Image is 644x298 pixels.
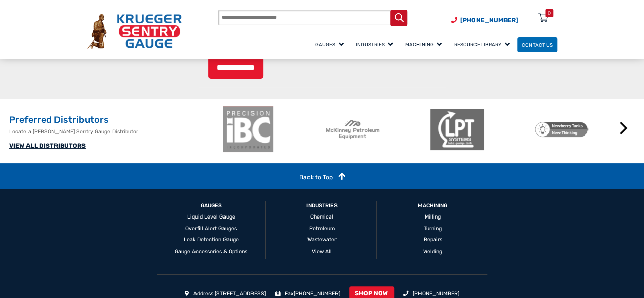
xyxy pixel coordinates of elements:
button: 3 of 2 [436,157,446,168]
a: Phone Number (920) 434-8860 [451,16,518,25]
h2: Preferred Distributors [9,114,218,126]
img: Newberry Tanks [535,106,588,152]
a: Overfill Alert Gauges [185,225,237,232]
a: Industries [351,36,401,53]
span: Machining [405,42,442,47]
a: Petroleum [309,225,334,232]
a: Industries [306,202,337,209]
a: Liquid Level Gauge [187,213,235,220]
li: Fax [275,290,341,298]
a: Leak Detection Gauge [183,236,238,243]
a: Resource Library [450,36,517,53]
span: Gauges [315,42,344,47]
a: Turning [424,225,442,232]
a: Machining [401,36,450,53]
p: Locate a [PERSON_NAME] Sentry Gauge Distributor [9,128,218,136]
button: 2 of 2 [421,157,431,168]
img: LPT [430,106,484,152]
button: Next [613,118,634,139]
a: VIEW ALL DISTRIBUTORS [9,142,86,149]
a: Repairs [424,236,442,243]
li: Address [STREET_ADDRESS] [185,290,266,298]
img: ibc-logo [221,106,275,152]
a: Chemical [310,213,333,220]
span: Contact Us [522,42,553,47]
a: Wastewater [307,236,336,243]
a: GAUGES [200,202,221,209]
img: Krueger Sentry Gauge [87,14,182,49]
button: 1 of 2 [406,157,416,168]
span: Industries [356,42,393,47]
a: [PHONE_NUMBER] [413,290,459,297]
a: Gauge Accessories & Options [175,248,247,255]
a: View All [312,248,332,255]
div: 0 [548,9,551,17]
a: Machining [418,202,447,209]
a: Welding [423,248,442,255]
a: Milling [425,213,441,220]
span: Resource Library [454,42,510,47]
span: [PHONE_NUMBER] [460,17,518,24]
img: McKinney Petroleum Equipment [326,106,379,152]
a: Contact Us [517,37,557,53]
a: Gauges [311,36,351,53]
